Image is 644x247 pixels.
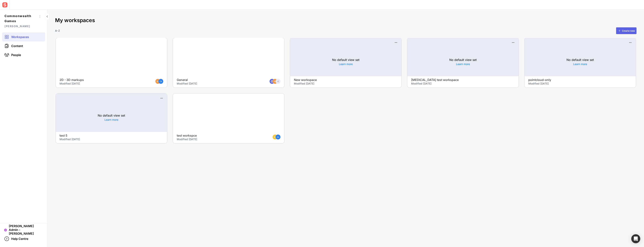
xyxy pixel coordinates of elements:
h4: 2D - 3D markups [60,78,149,82]
button: Create new [616,27,637,34]
span: Modified [DATE] [60,138,80,141]
div: Open Intercom Messenger [631,234,640,243]
text: AA [277,136,279,138]
img: globe.svg [270,80,274,83]
text: AD [5,229,6,231]
a: Help Centre [2,234,45,243]
span: Modified [DATE] [60,82,80,85]
p: No default view set [332,58,359,62]
span: Help Centre [11,237,28,241]
a: People [2,50,45,59]
a: Learn more [456,62,470,66]
h4: pointcloud-only [528,78,618,82]
span: People [11,53,21,57]
a: Learn more [104,118,118,122]
h4: test 5 [60,134,149,137]
p: No default view set [449,58,477,62]
span: [PERSON_NAME] [4,24,37,29]
h2: My workspaces [55,17,637,24]
a: Learn more [339,62,353,66]
p: No default view set [566,58,594,62]
a: Learn more [573,62,587,66]
p: No default view set [98,113,125,118]
div: Create new [622,29,635,32]
span: Modified [DATE] [411,82,432,85]
a: Content [2,41,45,50]
span: Modified [DATE] [294,82,314,85]
span: Workspaces [11,35,29,39]
span: Modified [DATE] [177,82,197,85]
span: Modified [DATE] [528,82,549,85]
h4: test workspce [177,134,266,137]
text: CK [160,80,162,82]
a: Workspaces [2,32,45,41]
h4: General [177,78,266,82]
h4: [MEDICAL_DATA] test workspace [411,78,501,82]
span: Modified [DATE] [177,138,197,141]
p: A-Z [55,29,60,33]
span: Commonwealth Games [4,13,37,24]
text: AA [274,136,276,138]
h4: New workspace [294,78,383,82]
span: Content [11,44,23,48]
span: [PERSON_NAME] Admin - [PERSON_NAME] [9,224,43,235]
text: NK [157,80,159,82]
div: +1 [276,79,280,84]
text: NK [274,80,277,82]
img: sensat [1,1,8,8]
